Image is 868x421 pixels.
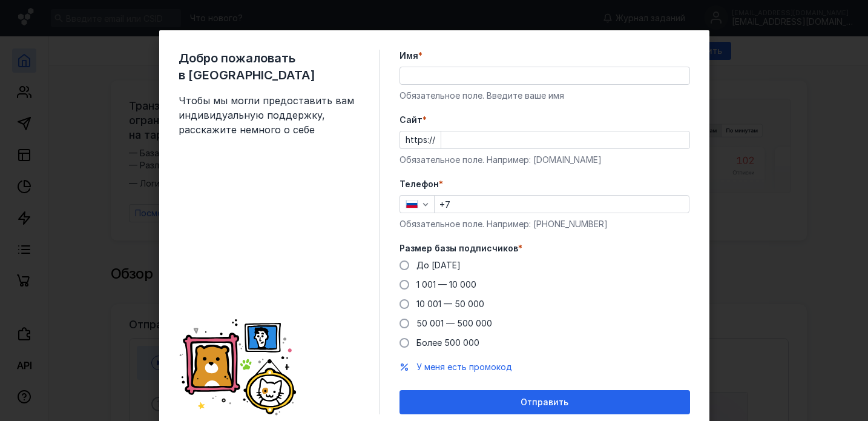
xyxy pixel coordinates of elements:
span: Добро пожаловать в [GEOGRAPHIC_DATA] [179,50,360,84]
span: Размер базы подписчиков [399,242,518,254]
span: Отправить [521,397,568,408]
div: Обязательное поле. Введите ваше имя [399,90,690,102]
span: 50 001 — 500 000 [416,318,492,328]
span: У меня есть промокод [416,362,512,372]
span: 1 001 — 10 000 [416,279,476,290]
span: Чтобы мы могли предоставить вам индивидуальную поддержку, расскажите немного о себе [179,93,360,137]
span: 10 001 — 50 000 [416,299,484,309]
button: У меня есть промокод [416,361,512,373]
span: Имя [399,50,418,62]
span: До [DATE] [416,260,461,270]
span: Cайт [399,114,422,126]
div: Обязательное поле. Например: [DOMAIN_NAME] [399,154,690,166]
span: Более 500 000 [416,337,479,348]
span: Телефон [399,178,439,190]
button: Отправить [399,390,690,414]
div: Обязательное поле. Например: [PHONE_NUMBER] [399,218,690,230]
